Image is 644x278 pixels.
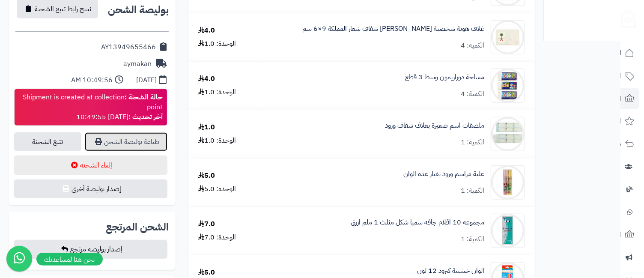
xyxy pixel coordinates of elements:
[461,186,484,196] div: الكمية: 1
[198,171,215,181] div: 5.0
[491,117,525,151] img: 1638955481-STEACKER%201-90x90.jpg
[198,87,236,97] div: الوحدة: 1.0
[198,184,236,194] div: الوحدة: 5.0
[461,89,484,99] div: الكمية: 4
[198,219,215,229] div: 7.0
[461,138,484,147] div: الكمية: 1
[14,132,81,151] a: تتبع الشحنة
[198,123,215,132] div: 1.0
[198,136,236,146] div: الوحدة: 1.0
[491,69,525,103] img: 1710060352-%D8%AF%D9%88%D8%B1%D9%8A%D9%85%D9%88%D9%86-90x90.jpg
[198,74,215,84] div: 4.0
[123,59,152,69] div: aymakan
[101,42,156,52] div: AY13949655466
[108,5,169,15] h2: بوليصة الشحن
[351,218,484,227] a: مجموعة 10 اقلام جافة سمبا شكل مثلث 1 ملم ازرق
[14,179,167,198] button: إصدار بوليصة أخرى
[461,234,484,244] div: الكمية: 1
[198,26,215,36] div: 4.0
[136,75,157,85] div: [DATE]
[491,165,525,200] img: 1642677774-425b8167-b40f-4d5c-9123-0c52a378243e-90x90.jpg
[71,75,113,85] div: 10:49:56 AM
[106,222,169,232] h2: الشحن المرتجع
[615,6,636,28] img: logo
[85,132,167,151] a: طباعة بوليصة الشحن
[35,4,91,14] span: نسخ رابط تتبع الشحنة
[128,112,163,122] strong: آخر تحديث :
[403,169,484,179] a: علبة مراسم ورود بغيار عدة الوان
[14,155,167,175] button: إلغاء الشحنة
[491,214,525,248] img: 1661166406-blue-90x90.jpg
[19,93,163,122] div: Shipment is created at collection point [DATE] 10:49:55
[491,20,525,54] img: 5d67f504-8883-4387-9c6e-2da45eb70276-90x90.jpg
[198,233,236,242] div: الوحدة: 7.0
[461,41,484,51] div: الكمية: 4
[405,72,484,82] a: مساحة دوراريمون وسط 3 قطع
[198,268,215,278] div: 5.0
[302,24,484,34] a: غلاف هوية شخصية [PERSON_NAME] شفاف شعار المملكة 9×6 سم
[14,240,167,259] button: إصدار بوليصة مرتجع
[125,92,163,102] strong: حالة الشحنة :
[385,121,484,131] a: ملصقات اسم صغيرة بغلاف شفاف ورود
[417,266,484,276] a: الوان خشبية كيرود 12 لون
[198,39,236,49] div: الوحدة: 1.0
